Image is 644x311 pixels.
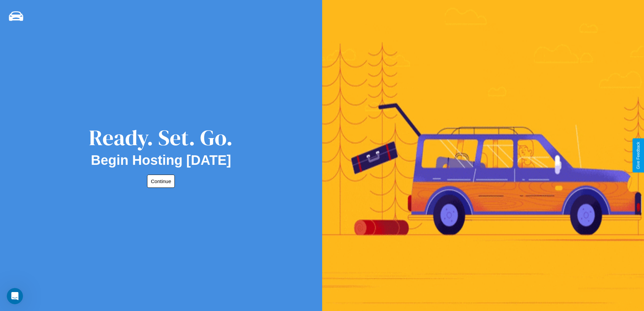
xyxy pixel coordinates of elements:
[91,153,231,168] h2: Begin Hosting [DATE]
[147,175,175,188] button: Continue
[89,123,233,153] div: Ready. Set. Go.
[7,288,23,304] iframe: Intercom live chat
[636,142,641,169] div: Give Feedback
